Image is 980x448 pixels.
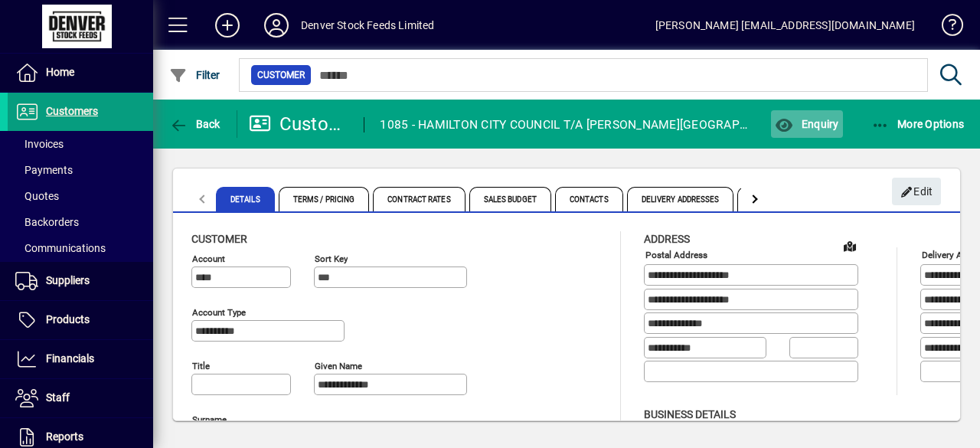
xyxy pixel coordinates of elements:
div: 1085 - HAMILTON CITY COUNCIL T/A [PERSON_NAME][GEOGRAPHIC_DATA] [380,113,747,137]
button: Filter [165,61,224,89]
a: Suppliers [8,262,153,300]
span: Filter [169,69,220,81]
span: Invoices [15,138,64,150]
a: Payments [8,157,153,183]
span: Quotes [15,190,59,202]
button: Edit [892,178,941,205]
span: Address [644,233,690,245]
mat-label: Surname [192,414,227,425]
button: Enquiry [771,110,842,138]
a: Invoices [8,131,153,157]
span: Details [216,187,275,211]
span: Reports [46,430,83,443]
span: Suppliers [46,274,90,286]
mat-label: Sort key [315,253,348,264]
span: Financials [46,352,94,365]
button: More Options [867,110,969,138]
span: Products [46,313,90,325]
div: Customer [249,112,349,136]
span: Back [169,118,220,130]
span: Terms / Pricing [279,187,370,211]
span: Contacts [555,187,623,211]
div: Denver Stock Feeds Limited [301,13,435,38]
mat-label: Given name [315,361,362,371]
a: Financials [8,340,153,378]
button: Profile [252,11,301,39]
span: Enquiry [775,118,838,130]
span: Communications [15,242,106,254]
button: Add [203,11,252,39]
span: Customer [257,67,305,83]
span: Sales Budget [469,187,551,211]
a: Products [8,301,153,339]
a: Knowledge Base [930,3,961,53]
a: Home [8,54,153,92]
mat-label: Title [192,361,210,371]
div: [PERSON_NAME] [EMAIL_ADDRESS][DOMAIN_NAME] [655,13,915,38]
mat-label: Account [192,253,225,264]
app-page-header-button: Back [153,110,237,138]
span: More Options [871,118,965,130]
a: Communications [8,235,153,261]
button: Back [165,110,224,138]
span: Customer [191,233,247,245]
a: Quotes [8,183,153,209]
span: Edit [900,179,933,204]
mat-label: Account Type [192,307,246,318]
span: Customers [46,105,98,117]
span: Home [46,66,74,78]
span: Backorders [15,216,79,228]
a: Backorders [8,209,153,235]
span: Contract Rates [373,187,465,211]
span: Business details [644,408,736,420]
span: Delivery Addresses [627,187,734,211]
span: Documents / Images [737,187,848,211]
a: View on map [838,234,862,258]
a: Staff [8,379,153,417]
span: Staff [46,391,70,404]
span: Payments [15,164,73,176]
